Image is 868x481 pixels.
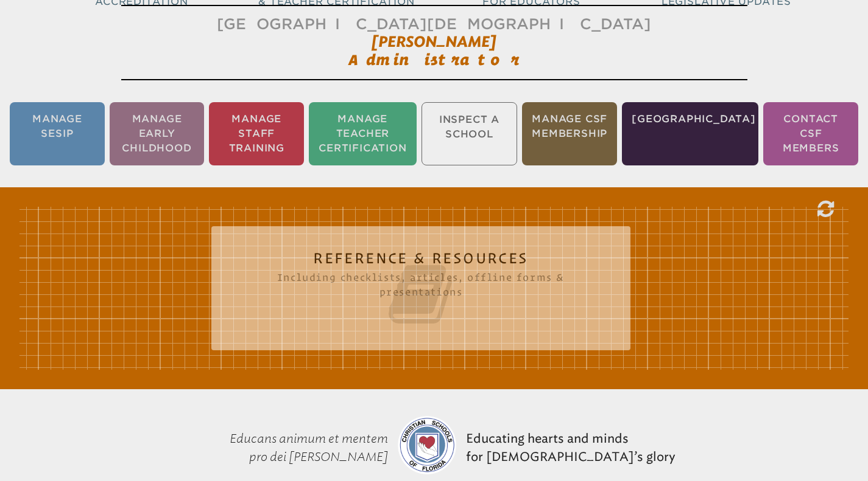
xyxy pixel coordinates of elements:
img: csf-logo-web-colors.png [398,416,456,474]
h2: Reference & Resources [236,251,606,328]
li: Manage Staff Training [209,102,304,165]
li: Manage CSF Membership [522,102,617,165]
li: Manage Early Childhood [110,102,205,165]
li: Manage SESIP [10,102,105,165]
li: [GEOGRAPHIC_DATA] [622,102,758,165]
li: Contact CSF Members [763,102,858,165]
span: [PERSON_NAME] [372,33,496,50]
span: Administrator [348,51,520,68]
li: Manage Teacher Certification [309,102,416,165]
